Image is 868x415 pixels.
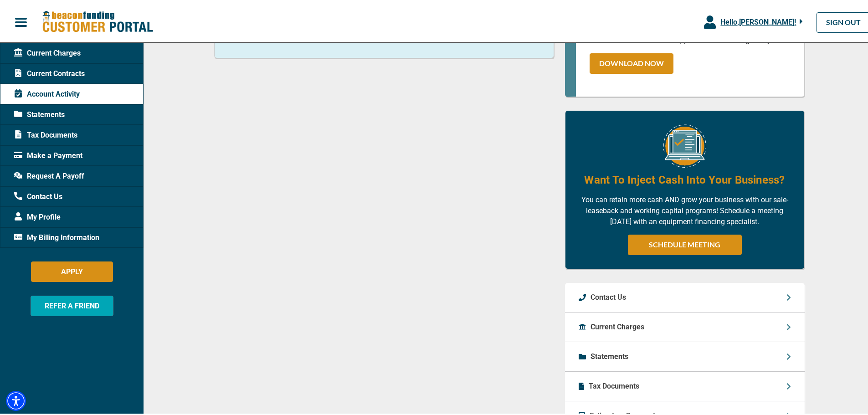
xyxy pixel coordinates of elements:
[591,320,644,331] p: Current Charges
[14,149,82,159] span: Make a Payment
[31,294,113,314] button: REFER A FRIEND
[31,260,113,280] button: APPLY
[579,193,791,225] p: You can retain more cash AND grow your business with our sale-leaseback and working capital progr...
[591,349,628,360] p: Statements
[14,87,80,98] span: Account Activity
[14,231,99,241] span: My Billing Information
[14,169,84,180] span: Request A Payoff
[14,67,85,77] span: Current Contracts
[42,9,153,32] img: Beacon Funding Customer Portal Logo
[628,233,742,253] a: SCHEDULE MEETING
[14,190,62,200] span: Contact Us
[14,46,81,57] span: Current Charges
[14,128,77,139] span: Tax Documents
[14,108,65,118] span: Statements
[720,16,796,25] span: Hello, [PERSON_NAME] !
[6,389,26,409] div: Accessibility Menu
[590,51,673,72] a: DOWNLOAD NOW
[584,170,785,186] h4: Want To Inject Cash Into Your Business?
[589,379,639,390] p: Tax Documents
[663,123,706,166] img: Equipment Financing Online Image
[591,290,626,301] p: Contact Us
[14,210,61,221] span: My Profile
